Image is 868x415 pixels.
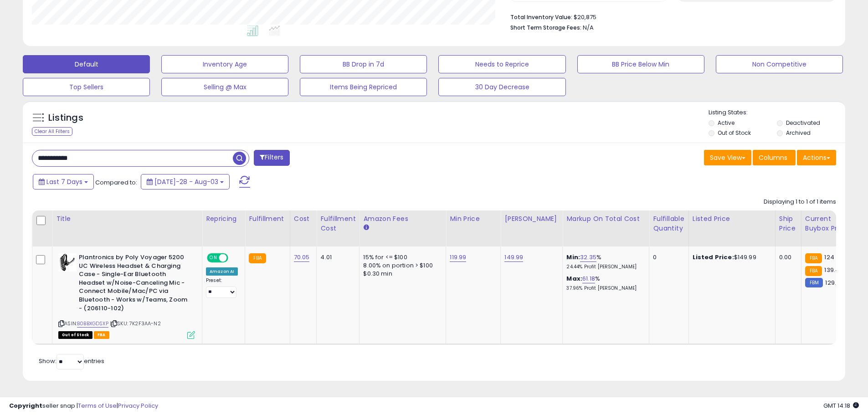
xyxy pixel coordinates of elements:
div: Listed Price [693,214,771,224]
b: Plantronics by Poly Voyager 5200 UC Wireless Headset & Charging Case - Single-Ear Bluetooth Heads... [79,253,190,315]
span: Columns [759,153,787,162]
span: 2025-08-11 14:18 GMT [823,401,859,410]
span: [DATE]-28 - Aug-03 [154,177,218,186]
a: 149.99 [504,253,523,262]
button: BB Drop in 7d [300,55,427,73]
a: Privacy Policy [118,401,158,410]
div: Current Buybox Price [805,214,852,233]
span: 124 [824,253,834,261]
button: Save View [704,150,751,165]
div: $149.99 [693,253,768,261]
th: The percentage added to the cost of goods (COGS) that forms the calculator for Min & Max prices. [563,210,649,246]
div: Displaying 1 to 1 of 1 items [764,198,836,206]
div: Fulfillment Cost [320,214,355,233]
b: Listed Price: [693,253,734,261]
span: 139.49 [824,266,843,274]
span: Show: entries [39,357,104,365]
button: Default [23,55,150,73]
button: Non Competitive [716,55,843,73]
label: Deactivated [786,119,820,127]
b: Max: [566,274,582,283]
div: % [566,275,642,292]
div: Repricing [206,214,241,224]
a: Terms of Use [78,401,117,410]
div: Ship Price [779,214,797,233]
span: OFF [227,254,241,262]
span: | SKU: 7K2F3AA-N2 [110,320,161,327]
span: N/A [583,23,594,32]
span: FBA [94,331,109,339]
small: FBA [805,253,822,263]
button: Actions [797,150,836,165]
button: Needs to Reprice [438,55,565,73]
label: Out of Stock [718,129,751,137]
div: [PERSON_NAME] [504,214,559,224]
div: Clear All Filters [32,127,72,136]
div: Cost [294,214,313,224]
span: ON [208,254,219,262]
p: Listing States: [709,108,845,117]
p: 24.44% Profit [PERSON_NAME] [566,264,642,270]
button: [DATE]-28 - Aug-03 [141,174,230,190]
a: 61.18 [582,274,595,283]
div: Title [56,214,198,224]
h5: Listings [48,112,83,124]
div: Markup on Total Cost [566,214,645,224]
a: 119.99 [450,253,466,262]
a: 32.35 [580,253,596,262]
div: Fulfillable Quantity [653,214,684,233]
small: FBM [805,278,823,287]
div: Amazon AI [206,267,238,276]
b: Short Term Storage Fees: [510,24,581,31]
small: FBA [249,253,266,263]
div: Fulfillment [249,214,286,224]
p: 37.96% Profit [PERSON_NAME] [566,285,642,292]
button: Items Being Repriced [300,78,427,96]
b: Min: [566,253,580,261]
img: 41ye7i-8XFL._SL40_.jpg [58,253,77,272]
div: 0.00 [779,253,794,261]
b: Total Inventory Value: [510,13,572,21]
div: 0 [653,253,681,261]
li: $20,875 [510,11,829,22]
div: 8.00% on portion > $100 [363,261,439,270]
small: Amazon Fees. [363,224,369,232]
div: 15% for <= $100 [363,253,439,261]
a: 70.05 [294,253,310,262]
div: % [566,253,642,270]
div: 4.01 [320,253,352,261]
button: Columns [753,150,796,165]
div: ASIN: [58,253,195,338]
div: Min Price [450,214,497,224]
strong: Copyright [9,401,42,410]
label: Archived [786,129,811,137]
button: Last 7 Days [33,174,94,190]
label: Active [718,119,734,127]
button: Selling @ Max [161,78,288,96]
div: Preset: [206,277,238,298]
div: $0.30 min [363,270,439,278]
small: FBA [805,266,822,276]
span: All listings that are currently out of stock and unavailable for purchase on Amazon [58,331,92,339]
button: Inventory Age [161,55,288,73]
button: 30 Day Decrease [438,78,565,96]
button: Filters [254,150,289,166]
a: B0BBXGDSXP [77,320,108,328]
span: Compared to: [95,178,137,187]
span: 129.95 [825,278,843,287]
span: Last 7 Days [46,177,82,186]
div: Amazon Fees [363,214,442,224]
button: BB Price Below Min [577,55,704,73]
button: Top Sellers [23,78,150,96]
div: seller snap | | [9,402,158,410]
